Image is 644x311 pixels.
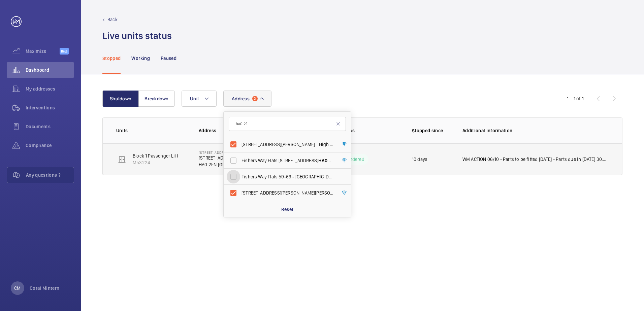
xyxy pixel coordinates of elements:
[199,161,294,168] p: HA0 2FN [GEOGRAPHIC_DATA]
[199,127,294,134] p: Address
[26,172,74,178] span: Any questions ?
[462,156,609,163] p: WM ACTION 06/10 - Parts to be fitted [DATE] - Parts due in [DATE] 30.09 - Parts on order ETA [DAT...
[223,91,271,107] button: Address2
[102,91,139,107] button: Shutdown
[133,152,178,159] p: Block 1 Passenger Lift
[199,150,294,154] p: [STREET_ADDRESS][PERSON_NAME] - High Risk Building
[131,55,150,62] p: Working
[318,158,327,163] span: HA0
[107,16,118,23] p: Back
[241,157,334,164] span: Fishers Way Flats [STREET_ADDRESS] N
[199,154,294,161] p: [STREET_ADDRESS][PERSON_NAME]
[190,96,199,101] span: Unit
[26,67,74,73] span: Dashboard
[14,285,21,291] p: CM
[232,96,250,101] span: Address
[133,159,178,166] p: M53224
[26,85,74,92] span: My addresses
[26,104,74,111] span: Interventions
[567,95,584,102] div: 1 – 1 of 1
[161,55,176,62] p: Paused
[462,127,609,134] p: Additional information
[116,127,188,134] p: Units
[102,55,121,62] p: Stopped
[412,156,427,163] p: 10 days
[229,117,346,131] input: Search by address
[26,123,74,130] span: Documents
[241,189,334,196] span: [STREET_ADDRESS][PERSON_NAME][PERSON_NAME] W
[26,142,74,149] span: Compliance
[118,155,126,163] img: elevator.svg
[26,48,60,55] span: Maximize
[60,48,69,55] span: Beta
[241,141,334,148] span: [STREET_ADDRESS][PERSON_NAME] - High Risk Building - [STREET_ADDRESS][PERSON_NAME] N
[281,206,294,213] p: Reset
[30,285,60,291] p: Coral Mintern
[138,91,175,107] button: Breakdown
[241,173,334,180] span: Fishers Way Flats 59-69 - [GEOGRAPHIC_DATA] N
[412,127,452,134] p: Stopped since
[252,96,258,101] span: 2
[102,30,172,42] h1: Live units status
[182,91,217,107] button: Unit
